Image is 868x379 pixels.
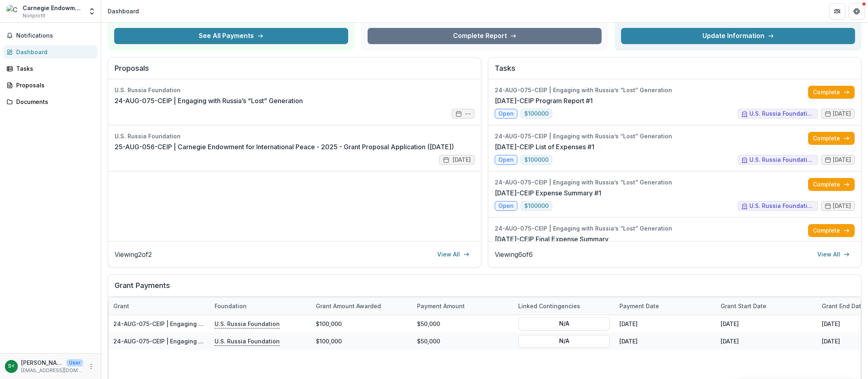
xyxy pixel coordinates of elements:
[311,297,412,315] div: Grant amount awarded
[495,234,608,244] a: [DATE]-CEIP Final Expense Summary
[716,332,817,350] div: [DATE]
[115,142,454,152] a: 25-AUG-056-CEIP | Carnegie Endowment for International Peace - 2025 - Grant Proposal Application ...
[108,7,139,15] div: Dashboard
[210,297,311,315] div: Foundation
[368,28,602,44] a: Complete Report
[615,315,716,332] div: [DATE]
[412,302,470,310] div: Payment Amount
[829,3,845,19] button: Partners
[513,302,585,310] div: Linked Contingencies
[23,4,83,12] div: Carnegie Endowment for International Peace
[615,332,716,350] div: [DATE]
[615,302,664,310] div: Payment date
[3,45,98,59] a: Dashboard
[114,28,348,44] button: See All Payments
[86,3,98,19] button: Open entity switcher
[495,250,533,259] p: Viewing 6 of 6
[513,297,615,315] div: Linked Contingencies
[108,297,210,315] div: Grant
[412,297,513,315] div: Payment Amount
[8,364,15,369] div: Svetlana Tugan-Baranovskaya <stugan@ceip.org>
[215,337,280,345] p: U.S. Russia Foundation
[518,317,610,330] button: N/A
[849,3,865,19] button: Get Help
[115,64,474,79] h2: Proposals
[104,5,142,17] nav: breadcrumb
[3,78,98,92] a: Proposals
[808,224,855,237] a: Complete
[615,297,716,315] div: Payment date
[495,96,593,106] a: [DATE]-CEIP Program Report #1
[808,178,855,191] a: Complete
[21,358,63,367] p: [PERSON_NAME] <[EMAIL_ADDRESS][DOMAIN_NAME]>
[86,362,96,371] button: More
[215,319,280,328] p: U.S. Russia Foundation
[16,81,91,89] div: Proposals
[115,250,152,259] p: Viewing 2 of 2
[716,302,771,310] div: Grant start date
[311,302,386,310] div: Grant amount awarded
[16,32,94,39] span: Notifications
[3,62,98,75] a: Tasks
[495,188,601,198] a: [DATE]-CEIP Expense Summary #1
[210,302,251,310] div: Foundation
[716,297,817,315] div: Grant start date
[495,64,855,79] h2: Tasks
[23,12,45,19] span: Nonprofit
[311,315,412,332] div: $100,000
[115,281,855,296] h2: Grant Payments
[808,132,855,145] a: Complete
[621,28,855,44] a: Update Information
[495,142,594,152] a: [DATE]-CEIP List of Expenses #1
[115,96,303,106] a: 24-AUG-075-CEIP | Engaging with Russia’s “Lost” Generation
[21,367,83,374] p: [EMAIL_ADDRESS][DOMAIN_NAME]
[16,64,91,73] div: Tasks
[3,95,98,108] a: Documents
[66,359,83,366] p: User
[813,248,855,261] a: View All
[432,248,474,261] a: View All
[518,335,610,347] button: N/A
[16,97,91,106] div: Documents
[412,332,513,350] div: $50,000
[311,332,412,350] div: $100,000
[808,86,855,99] a: Complete
[16,48,91,56] div: Dashboard
[113,320,289,327] a: 24-AUG-075-CEIP | Engaging with Russia’s “Lost” Generation
[6,5,19,18] img: Carnegie Endowment for International Peace
[108,302,134,310] div: Grant
[716,315,817,332] div: [DATE]
[113,338,289,345] a: 24-AUG-075-CEIP | Engaging with Russia’s “Lost” Generation
[3,29,98,42] button: Notifications
[412,315,513,332] div: $50,000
